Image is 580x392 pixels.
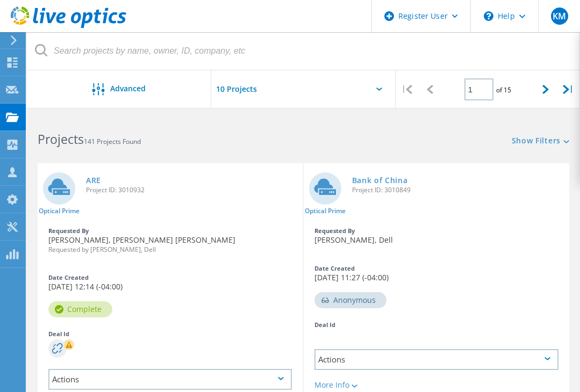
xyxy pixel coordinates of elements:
[304,260,570,287] div: [DATE] 11:27 (-04:00)
[304,222,570,249] div: [PERSON_NAME], Dell
[48,301,112,317] div: Complete
[86,177,101,184] a: ARE
[314,381,559,389] div: More Info
[396,70,419,108] div: |
[86,187,297,193] span: Project ID: 3010932
[48,274,292,280] div: Date Created
[11,23,126,30] a: Live Optics Dashboard
[557,70,580,108] div: |
[48,246,292,253] span: Requested by [PERSON_NAME], Dell
[38,269,303,296] div: [DATE] 12:14 (-04:00)
[314,349,559,370] div: Actions
[38,222,303,258] div: [PERSON_NAME], [PERSON_NAME] [PERSON_NAME]
[48,228,292,234] div: Requested By
[314,265,559,271] div: Date Created
[512,137,569,146] a: Show Filters
[496,85,511,95] span: of 15
[48,369,292,390] div: Actions
[553,12,566,20] span: KM
[352,187,564,193] span: Project ID: 3010849
[314,322,559,328] div: Deal Id
[352,177,408,184] a: Bank of China
[305,208,346,214] span: Optical Prime
[38,130,84,148] b: Projects
[84,137,141,146] span: 141 Projects Found
[314,292,386,308] div: Anonymous
[39,208,80,214] span: Optical Prime
[110,85,146,92] span: Advanced
[484,11,493,21] svg: \n
[314,228,559,234] div: Requested By
[48,331,292,337] div: Deal Id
